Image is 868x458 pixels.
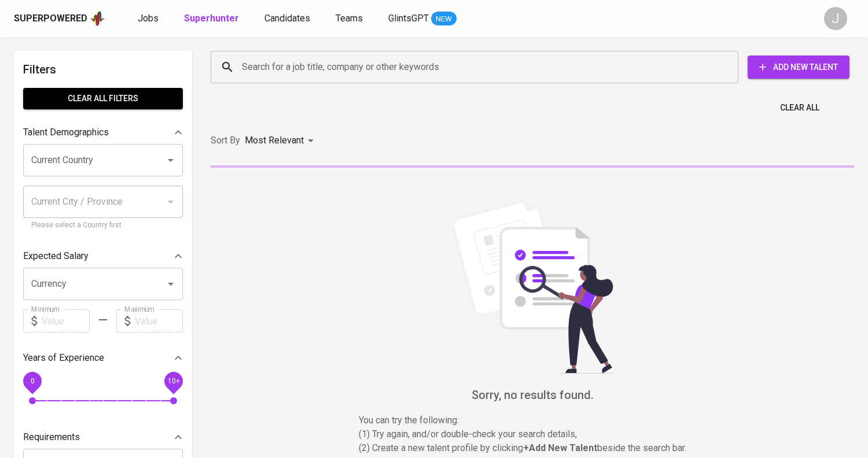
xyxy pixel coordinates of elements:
p: Talent Demographics [23,125,109,139]
p: Expected Salary [23,249,89,263]
h6: Filters [23,60,183,79]
p: You can try the following : [359,413,706,427]
p: Requirements [23,430,80,444]
p: Please select a Country first [31,220,175,231]
img: file_searching.svg [446,200,619,374]
div: Expected Salary [23,245,183,268]
p: (2) Create a new talent profile by clicking beside the search bar. [359,441,706,455]
a: GlintsGPT NEW [388,12,457,26]
div: Requirements [23,426,183,449]
span: Candidates [264,13,310,24]
p: Sort By [211,134,240,147]
a: Jobs [138,12,161,26]
div: Superpowered [14,12,87,25]
b: + Add New Talent [523,442,597,453]
span: NEW [431,13,457,25]
h6: Sorry, no results found. [211,386,854,404]
input: Value [135,309,183,333]
b: Superhunter [184,13,239,24]
div: J [824,7,847,30]
button: Clear All filters [23,88,183,109]
span: GlintsGPT [388,13,429,24]
span: 0 [30,377,34,385]
div: Talent Demographics [23,121,183,144]
span: Jobs [138,13,159,24]
span: Teams [336,13,363,24]
button: Clear All [775,97,824,119]
button: Open [163,276,179,292]
span: 10+ [167,377,179,385]
a: Candidates [264,12,312,26]
a: Superhunter [184,12,241,26]
p: Most Relevant [245,134,304,147]
p: (1) Try again, and/or double-check your search details, [359,427,706,441]
a: Teams [336,12,365,26]
button: Open [163,152,179,168]
div: Most Relevant [245,130,318,152]
button: Add New Talent [748,56,849,79]
span: Clear All [780,101,819,115]
p: Years of Experience [23,351,104,365]
div: Years of Experience [23,346,183,370]
input: Value [42,309,90,333]
span: Clear All filters [32,91,174,106]
span: Add New Talent [757,60,840,75]
a: Superpoweredapp logo [14,10,105,27]
img: app logo [90,10,105,27]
